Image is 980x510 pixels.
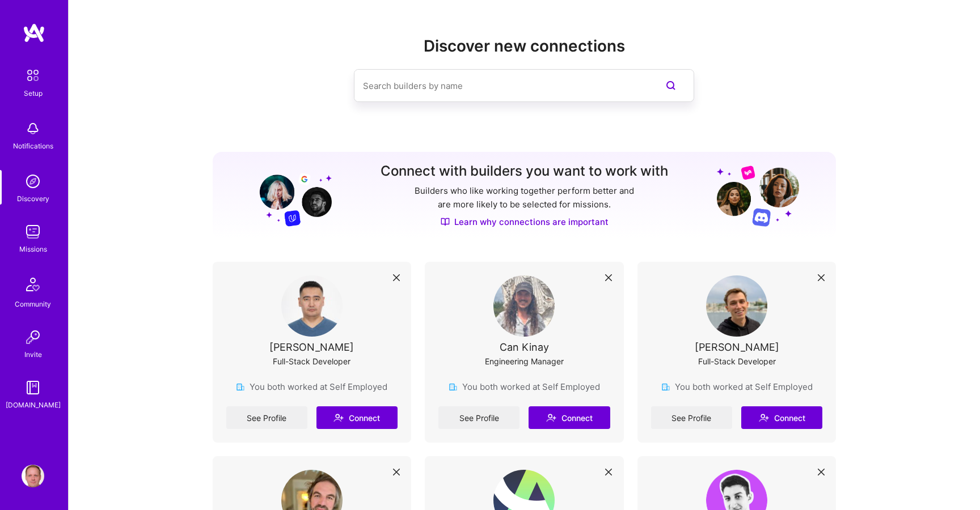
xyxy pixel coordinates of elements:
i: icon Close [393,274,400,281]
img: company icon [661,382,670,392]
i: icon Close [605,274,612,281]
i: icon Close [605,469,612,475]
h3: Connect with builders you want to work with [381,163,668,180]
i: icon Connect [759,413,769,423]
i: icon Connect [546,413,556,423]
img: Discover [441,217,450,227]
img: User Avatar [706,275,767,337]
div: Setup [24,87,43,99]
img: teamwork [22,220,44,243]
img: setup [21,63,45,87]
img: company icon [236,382,245,392]
div: You both worked at Self Employed [449,381,600,393]
div: Engineering Manager [485,355,564,367]
i: icon Close [818,469,825,475]
button: Connect [741,406,822,429]
img: Invite [22,326,44,348]
img: Grow your network [250,164,332,227]
div: [PERSON_NAME] [695,341,779,353]
button: Connect [316,406,398,429]
i: icon Close [818,274,825,281]
div: [DOMAIN_NAME] [6,399,61,411]
div: You both worked at Self Employed [661,381,813,393]
i: icon Close [393,469,400,475]
div: [PERSON_NAME] [269,341,354,353]
img: Grow your network [717,165,799,227]
a: See Profile [651,406,732,429]
input: Search builders by name [363,71,640,100]
img: User Avatar [493,275,555,337]
h2: Discover new connections [213,37,837,56]
div: Missions [19,243,47,255]
div: Invite [24,348,42,360]
a: See Profile [438,406,519,429]
a: Learn why connections are important [441,216,609,228]
img: company icon [449,382,458,392]
img: logo [23,23,45,43]
button: Connect [529,406,610,429]
img: discovery [22,170,44,193]
img: bell [22,117,44,140]
div: Full-Stack Developer [698,355,776,367]
img: User Avatar [22,465,44,487]
i: icon SearchPurple [664,79,678,92]
i: icon Connect [333,413,344,423]
div: Full-Stack Developer [273,355,350,367]
div: You both worked at Self Employed [236,381,387,393]
img: Community [19,271,47,298]
img: guide book [22,376,44,399]
div: Community [15,298,51,310]
a: See Profile [226,406,307,429]
a: User Avatar [19,465,47,487]
div: Can Kinay [500,341,549,353]
img: User Avatar [281,275,343,337]
div: Discovery [17,193,49,205]
div: Notifications [13,140,53,152]
p: Builders who like working together perform better and are more likely to be selected for missions. [412,184,636,211]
